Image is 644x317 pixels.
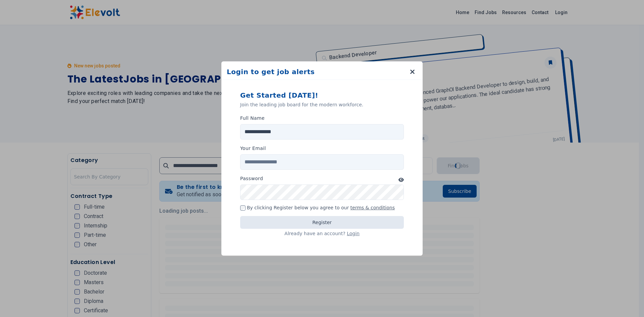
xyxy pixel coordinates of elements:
[240,205,246,211] input: By clicking Register below you agree to our terms & conditions
[247,205,395,210] span: By clicking Register below you agree to our
[240,230,404,237] p: Already have an account?
[240,115,265,121] label: Full Name
[610,285,644,317] iframe: Chat Widget
[351,205,395,210] a: terms & conditions
[227,67,315,76] h2: Login to get job alerts
[240,175,263,182] label: Password
[347,230,360,237] button: Login
[240,145,266,152] label: Your Email
[240,216,404,229] button: Register
[240,101,404,108] p: Join the leading job board for the modern workforce.
[240,91,404,100] h1: Get Started [DATE]!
